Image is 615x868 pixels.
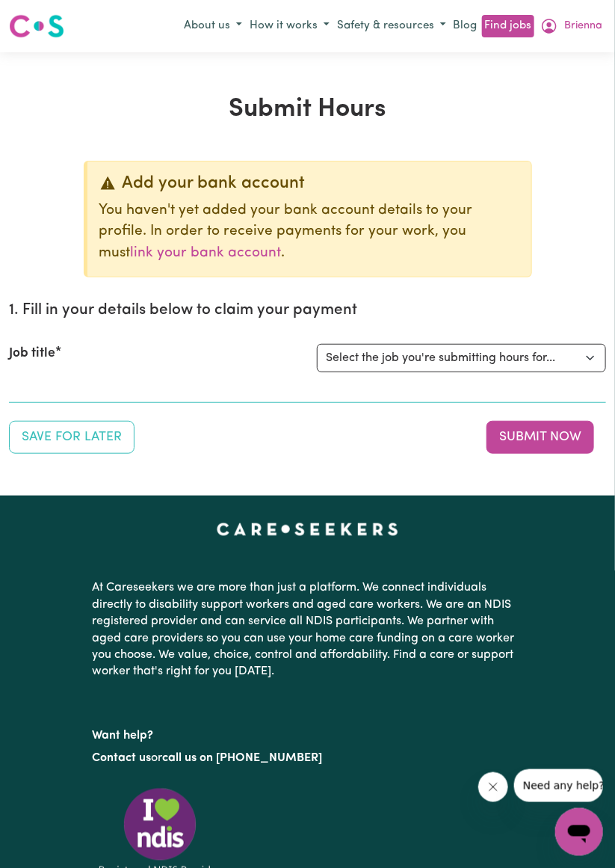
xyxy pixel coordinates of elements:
[93,753,152,765] a: Contact us
[246,14,333,39] button: How it works
[9,344,55,363] label: Job title
[163,753,323,765] a: call us on [PHONE_NUMBER]
[131,246,282,260] a: link your bank account
[537,13,606,39] button: My Account
[9,9,64,43] a: Careseekers logo
[9,301,606,320] h2: 1. Fill in your details below to claim your payment
[482,15,534,38] a: Find jobs
[9,10,90,22] span: Need any help?
[99,200,519,265] p: You haven't yet added your bank account details to your profile. In order to receive payments for...
[9,421,135,454] button: Save your job report
[180,14,246,39] button: About us
[9,94,606,125] h1: Submit Hours
[486,421,594,454] button: Submit your job report
[9,13,64,40] img: Careseekers logo
[93,722,523,745] p: Want help?
[555,808,603,856] iframe: Button to launch messaging window
[564,18,602,34] span: Brienna
[333,14,450,39] button: Safety & resources
[514,769,603,802] iframe: Message from company
[450,15,480,38] a: Blog
[93,573,523,686] p: At Careseekers we are more than just a platform. We connect individuals directly to disability su...
[99,173,519,194] div: Add your bank account
[217,523,398,535] a: Careseekers home page
[93,745,523,773] p: or
[478,772,508,802] iframe: Close message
